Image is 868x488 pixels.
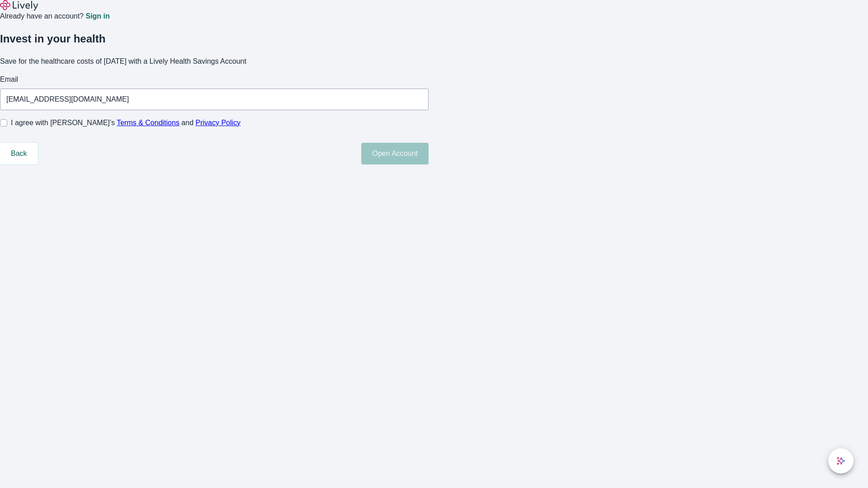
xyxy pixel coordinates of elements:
span: I agree with [PERSON_NAME]’s and [11,117,241,128]
a: Privacy Policy [196,119,241,127]
a: Sign in [85,13,109,20]
svg: Lively AI Assistant [836,456,845,465]
button: chat [828,448,854,474]
a: Terms & Conditions [117,119,179,127]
